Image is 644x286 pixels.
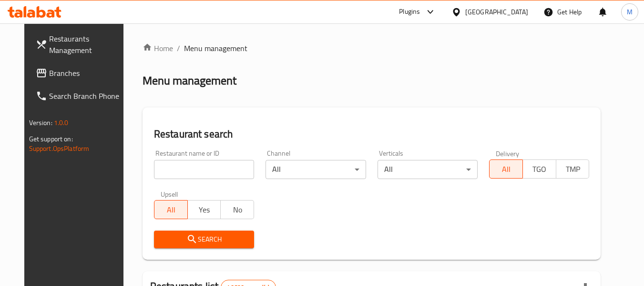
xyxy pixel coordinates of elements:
[493,162,519,176] span: All
[28,27,132,62] a: Restaurants Management
[143,42,173,54] a: Home
[522,159,556,179] button: TGO
[49,90,124,102] span: Search Branch Phone
[143,42,601,54] nav: breadcrumb
[154,127,590,141] h2: Restaurant search
[154,231,254,248] button: Search
[192,203,217,217] span: Yes
[184,42,247,54] span: Menu management
[29,133,73,145] span: Get support on:
[560,162,586,176] span: TMP
[28,62,132,85] a: Branches
[28,85,132,107] a: Search Branch Phone
[399,6,420,18] div: Plugins
[627,7,633,17] span: M
[49,67,124,79] span: Branches
[158,203,184,217] span: All
[465,7,528,17] div: [GEOGRAPHIC_DATA]
[154,200,188,219] button: All
[29,142,90,155] a: Support.OpsPlatform
[143,73,236,88] h2: Menu management
[527,162,552,176] span: TGO
[496,150,520,157] label: Delivery
[161,191,178,197] label: Upsell
[225,203,250,217] span: No
[378,160,478,179] div: All
[29,117,52,129] span: Version:
[154,160,254,179] input: Search for restaurant name or ID..
[266,160,366,179] div: All
[489,159,523,179] button: All
[220,200,254,219] button: No
[187,200,221,219] button: Yes
[162,233,246,245] span: Search
[54,117,69,129] span: 1.0.0
[49,33,124,56] span: Restaurants Management
[556,159,590,179] button: TMP
[177,42,180,54] li: /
